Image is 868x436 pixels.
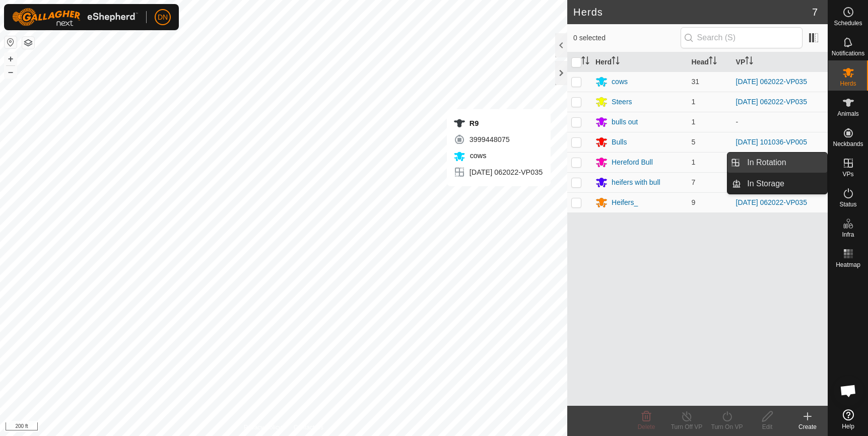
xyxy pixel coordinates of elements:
span: Schedules [834,20,862,26]
h2: Herds [573,6,812,18]
span: 31 [692,78,700,86]
span: In Storage [747,178,784,190]
th: Head [688,52,732,72]
span: 5 [692,138,696,146]
div: [DATE] 062022-VP035 [453,166,543,178]
span: 0 selected [573,33,681,43]
span: Heatmap [836,262,860,268]
div: Turn On VP [707,422,747,431]
div: Steers [612,97,632,107]
div: cows [612,77,628,87]
span: 1 [692,98,696,106]
th: VP [732,52,828,72]
span: VPs [842,171,853,177]
span: 1 [692,158,696,166]
a: [DATE] 062022-VP035 [736,78,807,86]
a: [DATE] 062022-VP035 [736,198,807,206]
span: Infra [842,232,854,238]
img: Gallagher Logo [12,8,138,26]
a: [DATE] 062022-VP035 [736,98,807,106]
div: bulls out [612,117,638,127]
div: heifers with bull [612,177,660,188]
span: Delete [638,423,655,430]
td: - [732,112,828,132]
input: Search (S) [681,27,803,48]
a: Help [828,405,868,433]
span: Animals [837,111,859,117]
span: 7 [692,178,696,186]
p-sorticon: Activate to sort [709,58,717,66]
a: Privacy Policy [244,423,282,432]
a: Contact Us [294,423,323,432]
span: Status [839,201,856,207]
p-sorticon: Activate to sort [612,58,620,66]
span: Neckbands [833,141,863,147]
button: – [5,66,17,78]
span: 1 [692,118,696,126]
span: In Rotation [747,157,786,169]
a: In Storage [741,174,827,194]
span: DN [158,12,168,23]
div: Heifers_ [612,197,638,208]
p-sorticon: Activate to sort [745,58,753,66]
div: 3999448075 [453,133,543,146]
li: In Storage [727,174,827,194]
th: Herd [591,52,687,72]
button: + [5,53,17,65]
div: R9 [453,117,543,129]
div: Create [787,422,828,431]
div: Edit [747,422,787,431]
span: Help [842,423,854,429]
span: cows [468,152,487,160]
div: Turn Off VP [666,422,707,431]
div: Bulls [612,137,627,148]
div: Hereford Bull [612,157,653,168]
span: 9 [692,198,696,206]
button: Map Layers [22,37,34,49]
button: Reset Map [5,36,17,48]
li: In Rotation [727,153,827,173]
span: 7 [812,5,818,20]
p-sorticon: Activate to sort [581,58,589,66]
a: [DATE] 101036-VP005 [736,138,807,146]
span: Notifications [832,50,864,56]
span: Herds [840,81,856,87]
a: In Rotation [741,153,827,173]
div: Open chat [833,376,863,406]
